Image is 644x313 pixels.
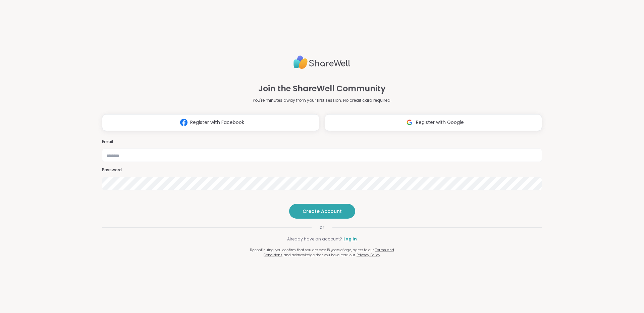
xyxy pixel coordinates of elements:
[416,119,464,126] span: Register with Google
[287,236,342,242] span: Already have an account?
[250,248,374,253] span: By continuing, you confirm that you are over 18 years of age, agree to our
[190,119,244,126] span: Register with Facebook
[293,53,351,72] img: ShareWell Logo
[289,204,355,219] button: Create Account
[343,236,357,242] a: Log in
[102,139,542,145] h3: Email
[357,253,380,258] a: Privacy Policy
[264,248,394,258] a: Terms and Conditions
[258,83,386,95] h1: Join the ShareWell Community
[403,116,416,129] img: ShareWell Logomark
[312,224,332,231] span: or
[303,208,342,215] span: Create Account
[102,114,319,131] button: Register with Facebook
[177,116,190,129] img: ShareWell Logomark
[325,114,542,131] button: Register with Google
[284,253,355,258] span: and acknowledge that you have read our
[253,97,391,103] p: You're minutes away from your first session. No credit card required.
[102,167,542,173] h3: Password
